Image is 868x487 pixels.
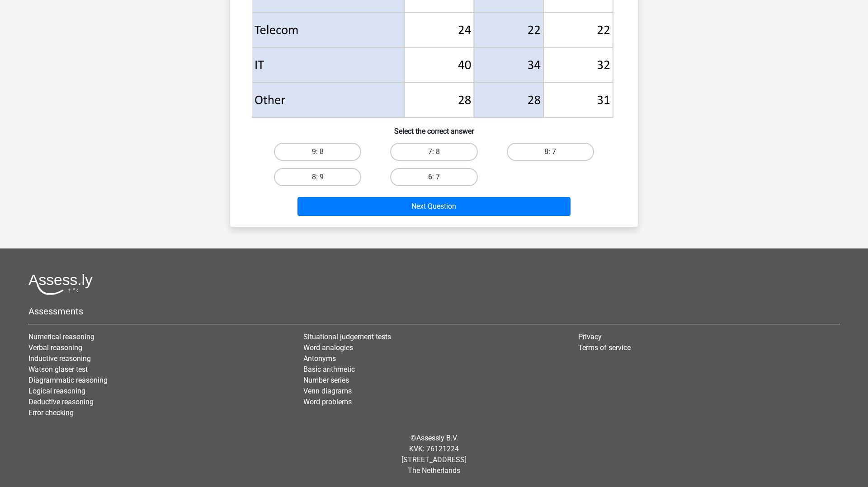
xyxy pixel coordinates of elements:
[303,376,349,384] a: Number series
[303,365,355,374] a: Basic arithmetic
[28,408,74,417] a: Error checking
[28,306,840,317] h5: Assessments
[28,343,82,352] a: Verbal reasoning
[274,143,361,161] label: 9: 8
[303,343,353,352] a: Word analogies
[297,197,571,216] button: Next Question
[274,168,361,186] label: 8: 9
[303,398,352,406] a: Word problems
[28,332,94,341] a: Numerical reasoning
[245,120,623,136] h6: Select the correct answer
[28,274,93,295] img: Assessly logo
[390,143,477,161] label: 7: 8
[28,398,94,406] a: Deductive reasoning
[28,354,91,363] a: Inductive reasoning
[28,365,88,374] a: Watson glaser test
[416,434,458,442] a: Assessly B.V.
[28,387,85,395] a: Logical reasoning
[303,332,391,341] a: Situational judgement tests
[578,343,631,352] a: Terms of service
[28,376,108,384] a: Diagrammatic reasoning
[390,168,477,186] label: 6: 7
[578,332,602,341] a: Privacy
[507,143,594,161] label: 8: 7
[303,354,336,363] a: Antonyms
[303,387,352,395] a: Venn diagrams
[22,426,846,483] div: © KVK: 76121224 [STREET_ADDRESS] The Netherlands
